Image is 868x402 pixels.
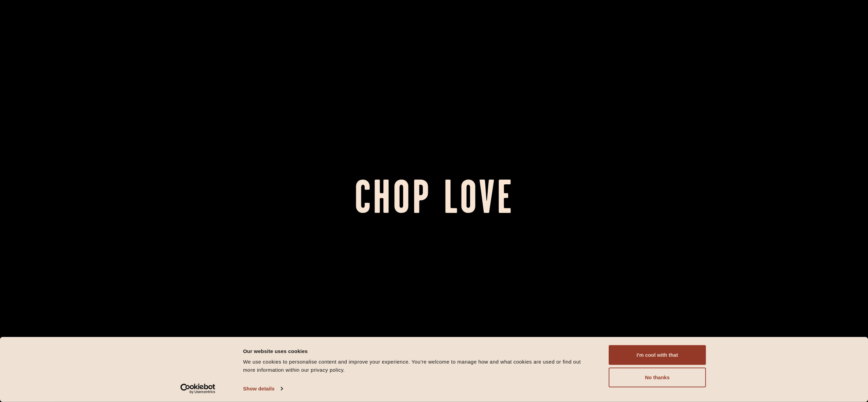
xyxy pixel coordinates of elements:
[243,347,593,355] div: Our website uses cookies
[243,358,593,374] div: We use cookies to personalise content and improve your experience. You're welcome to manage how a...
[609,368,706,387] button: No thanks
[609,345,706,365] button: I'm cool with that
[243,384,282,394] a: Show details
[168,384,228,394] a: Usercentrics Cookiebot - opens in a new window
